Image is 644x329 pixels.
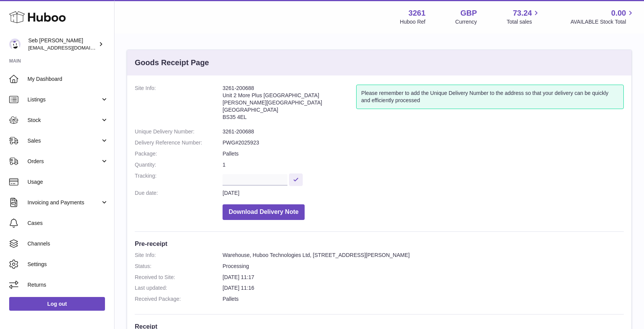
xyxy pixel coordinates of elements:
dt: Tracking: [135,172,223,186]
strong: GBP [460,8,477,18]
div: Please remember to add the Unique Delivery Number to the address so that your delivery can be qui... [356,85,624,109]
a: Log out [9,297,105,311]
button: Download Delivery Note [223,204,305,220]
dd: 1 [223,161,624,169]
div: Seb [PERSON_NAME] [28,37,97,51]
span: Orders [27,158,100,165]
h3: Goods Receipt Page [135,58,209,68]
span: Stock [27,117,100,124]
span: [EMAIL_ADDRESS][DOMAIN_NAME] [28,45,112,51]
dt: Last updated: [135,284,223,292]
a: 73.24 Total sales [507,8,541,26]
dd: Pallets [223,295,624,303]
dt: Delivery Reference Number: [135,139,223,146]
dd: [DATE] 11:17 [223,274,624,281]
div: Currency [455,18,477,26]
dt: Quantity: [135,161,223,169]
dd: 3261-200688 [223,128,624,135]
dt: Due date: [135,189,223,197]
strong: 3261 [408,8,426,18]
dd: Pallets [223,150,624,157]
span: 73.24 [513,8,532,18]
a: 0.00 AVAILABLE Stock Total [570,8,635,26]
span: Settings [27,261,108,268]
span: Returns [27,281,108,289]
span: Channels [27,240,108,247]
dt: Status: [135,263,223,270]
span: Cases [27,220,108,227]
h3: Pre-receipt [135,239,624,248]
span: My Dashboard [27,75,108,83]
address: 3261-200688 Unit 2 More Plus [GEOGRAPHIC_DATA] [PERSON_NAME][GEOGRAPHIC_DATA] [GEOGRAPHIC_DATA] B... [223,85,356,124]
dt: Received to Site: [135,274,223,281]
dt: Site Info: [135,85,223,124]
dt: Received Package: [135,295,223,303]
dd: PWG#2025923 [223,139,624,146]
dd: Processing [223,263,624,270]
dt: Package: [135,150,223,157]
span: 0.00 [611,8,626,18]
dt: Site Info: [135,252,223,259]
dd: Warehouse, Huboo Technologies Ltd, [STREET_ADDRESS][PERSON_NAME] [223,252,624,259]
span: AVAILABLE Stock Total [570,18,635,26]
span: Usage [27,178,108,186]
div: Huboo Ref [400,18,426,26]
span: Invoicing and Payments [27,199,100,206]
dd: [DATE] [223,189,624,197]
span: Listings [27,96,100,103]
dt: Unique Delivery Number: [135,128,223,135]
img: ecom@bravefoods.co.uk [9,39,21,50]
dd: [DATE] 11:16 [223,284,624,292]
span: Total sales [507,18,541,26]
span: Sales [27,137,100,144]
